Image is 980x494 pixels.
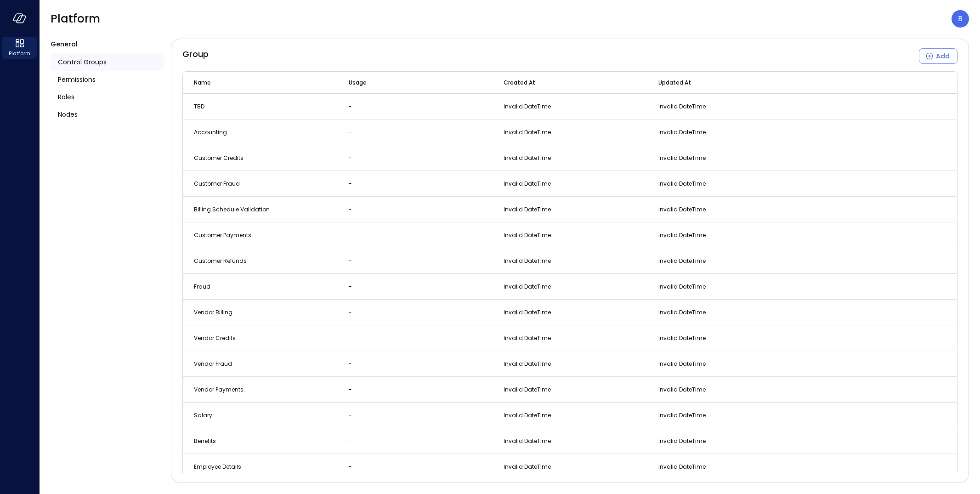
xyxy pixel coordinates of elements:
span: - [349,154,352,162]
span: Invalid DateTime [504,257,551,265]
span: Invalid DateTime [504,411,551,419]
span: Customer Refunds [194,257,247,265]
span: Invalid DateTime [504,283,551,290]
span: Accounting [194,128,227,136]
span: Customer Fraud [194,180,240,187]
span: - [349,257,352,265]
div: Add [936,51,950,62]
span: Invalid DateTime [658,231,706,239]
span: Invalid DateTime [658,360,706,368]
span: Fraud [194,283,210,290]
span: Vendor Payments [194,386,244,393]
span: Invalid DateTime [658,386,706,393]
span: Invalid DateTime [658,334,706,342]
span: Updated At [658,78,691,87]
span: Invalid DateTime [658,154,706,162]
a: Permissions [51,71,164,88]
span: Salary [194,411,212,419]
span: Invalid DateTime [504,437,551,445]
span: Invalid DateTime [658,411,706,419]
span: Invalid DateTime [504,308,551,316]
span: Invalid DateTime [504,360,551,368]
div: Platform [2,37,37,59]
span: Invalid DateTime [658,102,706,110]
span: Vendor Fraud [194,360,232,368]
span: Invalid DateTime [658,283,706,290]
span: - [349,360,352,368]
span: - [349,411,352,419]
span: Invalid DateTime [658,308,706,316]
span: - [349,205,352,213]
span: Permissions [58,74,96,85]
span: Platform [51,11,100,26]
span: Invalid DateTime [504,180,551,187]
span: Invalid DateTime [504,154,551,162]
span: Invalid DateTime [658,180,706,187]
span: Invalid DateTime [658,257,706,265]
span: Nodes [58,109,78,119]
span: Control Groups [58,57,107,67]
span: Invalid DateTime [504,463,551,471]
span: Invalid DateTime [504,102,551,110]
span: Name [194,78,211,87]
span: Usage [349,78,367,87]
span: - [349,463,352,471]
span: Invalid DateTime [504,334,551,342]
a: Control Groups [51,53,164,71]
button: Add [919,48,957,64]
span: Invalid DateTime [658,205,706,213]
span: - [349,283,352,290]
span: Invalid DateTime [658,128,706,136]
span: Invalid DateTime [504,128,551,136]
a: Roles [51,88,164,106]
span: Employee Details [194,463,241,471]
span: Vendor Billing [194,308,232,316]
span: Roles [58,92,74,102]
span: - [349,128,352,136]
div: Boaz [952,10,969,28]
span: Invalid DateTime [504,205,551,213]
span: - [349,308,352,316]
span: Customer Credits [194,154,244,162]
span: Customer Payments [194,231,251,239]
span: Platform [9,49,30,58]
span: Billing Schedule Validation [194,205,270,213]
p: B [958,13,963,24]
span: - [349,334,352,342]
span: - [349,437,352,445]
span: - [349,102,352,110]
span: TBD [194,102,204,110]
span: Created At [504,78,535,87]
span: Benefits [194,437,216,445]
span: Invalid DateTime [658,463,706,471]
span: - [349,180,352,187]
span: General [51,40,78,49]
span: Vendor Credits [194,334,236,342]
a: Nodes [51,106,164,123]
span: Invalid DateTime [504,386,551,393]
span: Group [182,48,209,64]
span: Invalid DateTime [658,437,706,445]
span: - [349,386,352,393]
span: - [349,231,352,239]
span: Invalid DateTime [504,231,551,239]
